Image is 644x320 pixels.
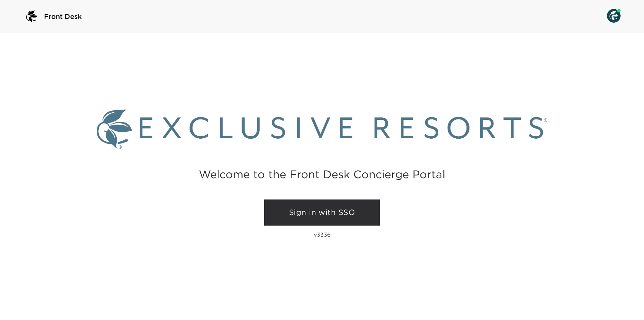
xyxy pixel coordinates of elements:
[199,169,445,180] h2: Welcome to the Front Desk Concierge Portal
[23,8,40,25] img: logo
[97,110,547,149] img: Exclusive Resorts logo
[607,9,621,23] img: User
[264,199,380,226] a: Sign in with SSO
[44,12,82,21] span: Front Desk
[314,231,331,238] p: v3336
